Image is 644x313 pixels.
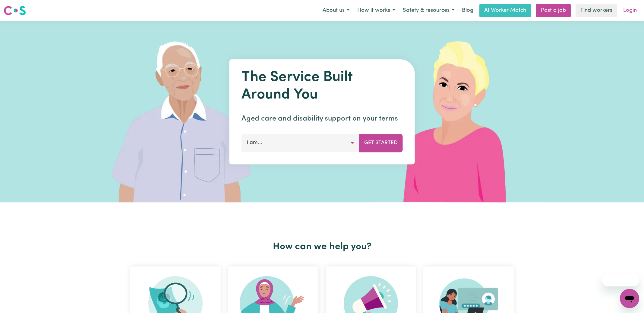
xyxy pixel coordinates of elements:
button: I am... [241,134,359,152]
iframe: Button to launch messaging window [620,289,639,308]
a: Careseekers logo [4,4,26,18]
a: AI Worker Match [479,4,531,17]
button: Safety & resources [399,4,458,17]
button: About us [319,4,353,17]
button: How it works [353,4,399,17]
a: Blog [458,4,477,17]
a: Login [620,4,640,17]
button: Get Started [359,134,403,152]
img: Careseekers logo [4,5,26,16]
h2: How can we help you? [127,241,517,253]
a: Post a job [536,4,571,17]
h1: The Service Built Around You [241,69,403,104]
a: Find workers [576,4,617,17]
iframe: Message from company [602,273,639,286]
p: Aged care and disability support on your terms [241,113,403,124]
